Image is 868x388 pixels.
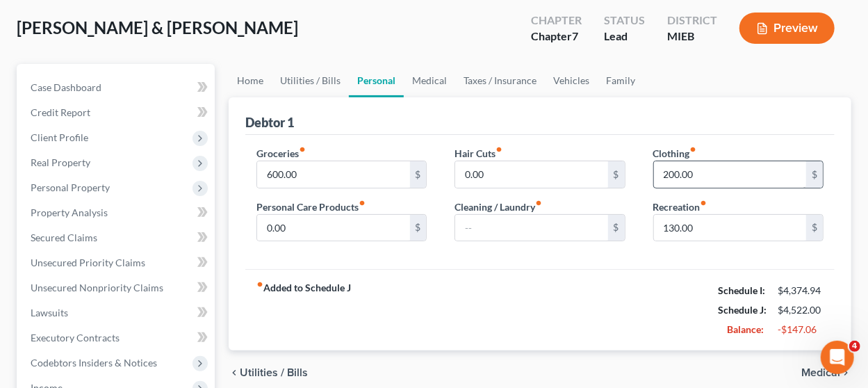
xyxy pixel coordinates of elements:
[727,323,764,335] strong: Balance:
[531,29,582,45] div: Chapter
[31,207,108,218] span: Property Analysis
[654,161,806,188] input: --
[31,131,88,143] span: Client Profile
[496,146,502,153] i: fiber_manual_record
[806,161,823,188] div: $
[739,13,835,44] button: Preview
[455,200,542,214] label: Cleaning / Laundry
[690,146,697,153] i: fiber_manual_record
[19,300,215,325] a: Lawsuits
[654,215,806,241] input: --
[229,367,240,378] i: chevron_left
[821,341,854,374] iframe: Intercom live chat
[17,17,298,38] span: [PERSON_NAME] & [PERSON_NAME]
[31,357,157,369] span: Codebtors Insiders & Notices
[455,161,607,188] input: --
[359,200,366,207] i: fiber_manual_record
[19,250,215,275] a: Unsecured Priority Claims
[410,161,427,188] div: $
[535,200,542,207] i: fiber_manual_record
[778,323,824,337] div: -$147.06
[31,106,90,118] span: Credit Report
[608,215,625,241] div: $
[229,64,272,97] a: Home
[256,146,306,161] label: Groceries
[653,200,707,214] label: Recreation
[801,367,840,378] span: Medical
[404,64,455,97] a: Medical
[718,304,767,316] strong: Schedule J:
[257,161,409,188] input: --
[19,275,215,300] a: Unsecured Nonpriority Claims
[31,282,163,293] span: Unsecured Nonpriority Claims
[455,146,502,161] label: Hair Cuts
[31,181,110,193] span: Personal Property
[455,215,607,241] input: --
[778,284,824,298] div: $4,374.94
[667,29,717,45] div: MIEB
[19,75,215,100] a: Case Dashboard
[701,200,707,207] i: fiber_manual_record
[531,13,582,29] div: Chapter
[849,341,860,352] span: 4
[667,13,717,29] div: District
[608,161,625,188] div: $
[256,281,263,288] i: fiber_manual_record
[410,215,427,241] div: $
[240,367,308,378] span: Utilities / Bills
[778,303,824,317] div: $4,522.00
[31,307,68,318] span: Lawsuits
[31,332,120,343] span: Executory Contracts
[229,367,308,378] button: chevron_left Utilities / Bills
[31,232,97,243] span: Secured Claims
[801,367,851,378] button: Medical chevron_right
[245,114,294,131] div: Debtor 1
[598,64,644,97] a: Family
[604,29,645,45] div: Lead
[31,81,101,93] span: Case Dashboard
[256,281,351,339] strong: Added to Schedule J
[31,156,90,168] span: Real Property
[31,257,145,268] span: Unsecured Priority Claims
[806,215,823,241] div: $
[19,325,215,350] a: Executory Contracts
[257,215,409,241] input: --
[256,200,366,214] label: Personal Care Products
[604,13,645,29] div: Status
[572,29,578,42] span: 7
[718,284,765,296] strong: Schedule I:
[545,64,598,97] a: Vehicles
[653,146,697,161] label: Clothing
[349,64,404,97] a: Personal
[272,64,349,97] a: Utilities / Bills
[19,225,215,250] a: Secured Claims
[455,64,545,97] a: Taxes / Insurance
[19,100,215,125] a: Credit Report
[19,200,215,225] a: Property Analysis
[299,146,306,153] i: fiber_manual_record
